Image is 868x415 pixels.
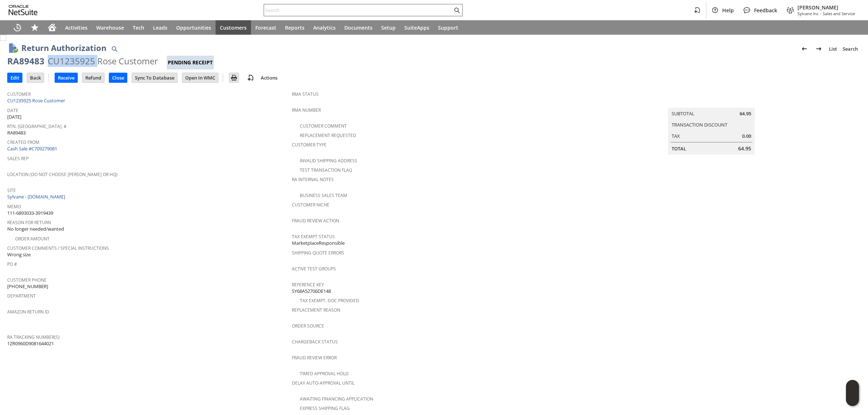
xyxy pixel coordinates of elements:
[92,20,128,35] a: Warehouse
[182,73,218,82] input: Open In WMC
[672,133,680,139] a: Tax
[281,20,309,35] a: Reports
[8,73,22,82] input: Edit
[313,24,336,31] span: Analytics
[292,240,345,247] span: MarketplaceResponsible
[7,129,26,136] span: RA89483
[377,20,400,35] a: Setup
[13,23,22,32] svg: Recent Records
[292,250,344,256] a: Shipping Quote Errors
[797,4,855,11] span: [PERSON_NAME]
[7,219,51,226] a: Reason For Return
[846,380,859,406] iframe: Click here to launch Oracle Guided Learning Help Panel
[7,187,16,193] a: Site
[292,307,340,313] a: Replacement reason
[7,55,44,67] div: RA89483
[7,204,21,210] a: Memo
[285,24,305,31] span: Reports
[132,73,177,82] input: Sync To Database
[230,73,238,82] img: Print
[300,298,359,304] a: Tax Exempt. Doc Provided
[434,20,463,35] a: Support
[176,24,211,31] span: Opportunities
[7,251,31,258] span: Wrong size
[742,133,751,140] span: 0.00
[9,5,38,15] svg: logo
[153,24,167,31] span: Leads
[7,334,60,340] a: RA Tracking Number(s)
[668,96,755,108] caption: Summary
[26,20,43,35] div: Shortcuts
[7,155,29,162] a: Sales Rep
[7,171,118,177] a: Location (Do Not Choose [PERSON_NAME] or HQ)
[65,24,88,31] span: Activities
[292,339,338,345] a: Chargeback Status
[292,288,331,295] span: SY68A52706DE148
[292,266,336,272] a: Active Test Groups
[292,176,334,183] a: RA Internal Notes
[27,73,44,82] input: Back
[738,145,751,152] span: 64.95
[404,24,429,31] span: SuiteApps
[9,20,26,35] a: Recent Records
[48,23,56,32] svg: Home
[292,234,335,240] a: Tax Exempt Status
[216,20,251,35] a: Customers
[820,11,821,16] span: -
[264,6,452,14] input: Search
[300,396,373,402] a: Awaiting Financing Application
[292,142,327,148] a: Customer Type
[754,7,777,14] span: Feedback
[292,218,339,224] a: Fraud Review Action
[722,7,734,14] span: Help
[300,158,357,164] a: Invalid Shipping Address
[110,44,119,53] img: Quick Find
[7,261,17,267] a: PO #
[672,110,694,117] a: Subtotal
[7,277,47,283] a: Customer Phone
[82,73,104,82] input: Refund
[61,20,92,35] a: Activities
[814,44,823,53] img: Next
[251,20,281,35] a: Forecast
[672,121,727,128] a: Transaction Discount
[292,380,354,386] a: Delay Auto-Approval Until
[255,24,276,31] span: Forecast
[340,20,377,35] a: Documents
[7,283,48,290] span: [PHONE_NUMBER]
[400,20,434,35] a: SuiteApps
[15,236,50,242] a: Order Amount
[309,20,340,35] a: Analytics
[740,110,751,117] span: 64.95
[96,24,124,31] span: Warehouse
[300,371,349,377] a: Timed Approval Hold
[292,323,324,329] a: Order Source
[452,6,461,14] svg: Search
[128,20,149,35] a: Tech
[172,20,216,35] a: Opportunities
[7,114,21,120] span: [DATE]
[7,245,109,251] a: Customer Comments / Special Instructions
[292,202,329,208] a: Customer Niche
[7,309,49,315] a: Amazon Return ID
[7,226,64,232] span: No longer needed/wanted
[300,123,347,129] a: Customer Comment
[246,73,255,82] img: add-record.svg
[292,282,324,288] a: Reference Key
[133,24,144,31] span: Tech
[7,91,31,97] a: Customer
[797,11,818,16] span: Sylvane Inc
[7,123,67,129] a: Rtn. [GEOGRAPHIC_DATA]. #
[800,44,809,53] img: Previous
[7,340,54,347] span: 1ZR0960D9081644021
[846,393,859,406] span: Oracle Guided Learning Widget. To move around, please hold and drag
[48,55,158,67] div: CU1235925 Rose Customer
[292,107,321,113] a: RMA Number
[840,43,861,55] a: Search
[43,20,61,35] a: Home
[220,24,247,31] span: Customers
[258,74,280,81] a: Actions
[7,293,36,299] a: Department
[109,73,127,82] input: Close
[826,43,840,55] a: List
